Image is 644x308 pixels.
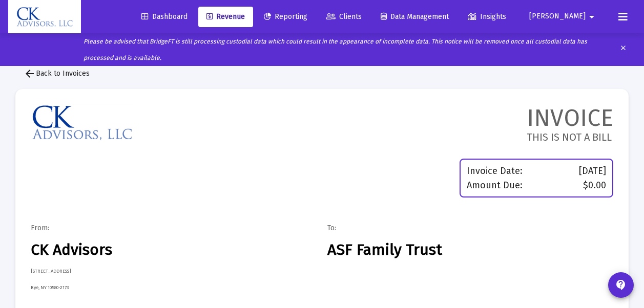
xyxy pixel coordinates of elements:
button: Back to Invoices [15,63,98,84]
p: [STREET_ADDRESS] [31,266,317,276]
span: Reporting [264,12,307,21]
span: Back to Invoices [24,69,90,78]
button: [PERSON_NAME] [517,6,610,27]
div: Amount Due: [467,180,606,190]
span: [DATE] [579,166,606,176]
a: Insights [460,7,514,27]
a: Revenue [198,7,253,27]
h3: INVOICE [527,104,613,132]
span: Data Management [381,12,449,21]
img: firm logo [31,104,133,141]
span: Dashboard [141,12,188,21]
h5: THIS IS NOT A BILL [527,132,613,142]
i: Please be advised that BridgeFT is still processing custodial data which could result in the appe... [84,38,587,61]
mat-icon: arrow_drop_down [586,7,598,27]
span: $0.00 [583,180,606,190]
a: Dashboard [133,7,196,27]
span: [PERSON_NAME] [529,12,586,21]
span: Revenue [206,12,245,21]
h4: CK Advisors [31,244,317,256]
a: Data Management [372,7,457,27]
p: Rye, NY 10580-2173 [31,282,317,293]
span: Insights [468,12,506,21]
mat-icon: arrow_back [24,68,36,80]
mat-icon: clear [619,42,627,57]
img: Dashboard [16,7,73,27]
a: Clients [318,7,370,27]
div: Invoice Date: [467,166,606,176]
span: Clients [326,12,362,21]
a: Reporting [256,7,316,27]
mat-icon: contact_support [615,279,627,291]
h4: ASF Family Trust [327,244,614,256]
